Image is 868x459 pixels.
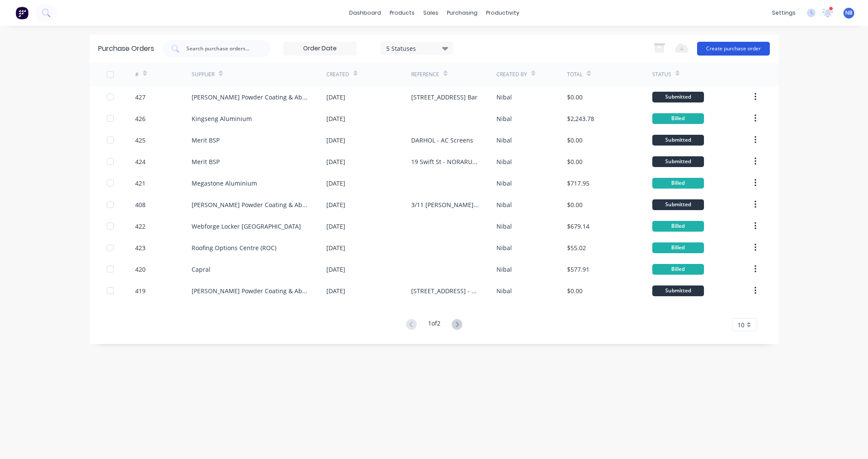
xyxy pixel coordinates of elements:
[496,179,512,188] div: Nibal
[135,243,146,252] div: 423
[135,222,146,231] div: 422
[192,157,220,166] div: Merit BSP
[326,93,345,102] div: [DATE]
[386,43,448,53] div: 5 Statuses
[496,243,512,252] div: Nibal
[496,93,512,102] div: Nibal
[496,114,512,123] div: Nibal
[652,221,704,232] div: Billed
[192,136,220,145] div: Merit BSP
[496,157,512,166] div: Nibal
[652,92,704,102] div: Submitted
[326,157,345,166] div: [DATE]
[192,179,257,188] div: Megastone Aluminium
[845,9,852,17] span: NB
[496,286,512,295] div: Nibal
[345,6,385,19] a: dashboard
[192,71,214,78] div: Supplier
[567,136,583,145] div: $0.00
[135,93,146,102] div: 427
[135,136,146,145] div: 425
[135,286,146,295] div: 419
[567,200,583,209] div: $0.00
[567,179,589,188] div: $717.95
[411,71,439,78] div: Reference
[98,43,154,54] div: Purchase Orders
[192,243,276,252] div: Roofing Options Centre (ROC)
[567,93,583,102] div: $0.00
[652,264,704,275] div: Billed
[567,286,583,295] div: $0.00
[192,114,252,123] div: Kingseng Aluminium
[326,286,345,295] div: [DATE]
[135,114,146,123] div: 426
[738,320,744,329] span: 10
[411,200,479,209] div: 3/11 [PERSON_NAME] - BAWMEE - Trellis
[652,71,671,78] div: Status
[192,265,211,274] div: Capral
[135,179,146,188] div: 421
[443,6,482,19] div: purchasing
[135,71,139,78] div: #
[192,222,301,231] div: Webforge Locker [GEOGRAPHIC_DATA]
[326,114,345,123] div: [DATE]
[567,71,583,78] div: Total
[419,6,443,19] div: sales
[15,6,28,19] img: Factory
[496,136,512,145] div: Nibal
[326,136,345,145] div: [DATE]
[135,265,146,274] div: 420
[652,135,704,146] div: Submitted
[567,265,589,274] div: $577.91
[567,157,583,166] div: $0.00
[135,200,146,209] div: 408
[284,42,356,55] input: Order Date
[428,319,440,331] div: 1 of 2
[192,93,309,102] div: [PERSON_NAME] Powder Coating & Abrasive Blasting
[482,6,524,19] div: productivity
[411,93,477,102] div: [STREET_ADDRESS] Bar
[326,200,345,209] div: [DATE]
[411,286,479,295] div: [STREET_ADDRESS] - WINFOR - Rooftop Balustrade
[652,285,704,296] div: Submitted
[411,157,479,166] div: 19 Swift St - NORARU - Mesh Screen
[697,42,770,56] button: Create purchase order
[652,199,704,210] div: Submitted
[652,178,704,189] div: Billed
[385,6,419,19] div: products
[326,179,345,188] div: [DATE]
[326,243,345,252] div: [DATE]
[326,265,345,274] div: [DATE]
[652,242,704,253] div: Billed
[135,157,146,166] div: 424
[186,44,257,53] input: Search purchase orders...
[326,222,345,231] div: [DATE]
[192,286,309,295] div: [PERSON_NAME] Powder Coating & Abrasive Blasting
[496,222,512,231] div: Nibal
[496,200,512,209] div: Nibal
[567,243,586,252] div: $55.02
[567,114,594,123] div: $2,243.78
[192,200,309,209] div: [PERSON_NAME] Powder Coating & Abrasive Blasting
[567,222,589,231] div: $679.14
[496,71,527,78] div: Created By
[411,136,473,145] div: DARHOL - AC Screens
[326,71,349,78] div: Created
[768,6,800,19] div: settings
[496,265,512,274] div: Nibal
[652,113,704,124] div: Billed
[652,156,704,167] div: Submitted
